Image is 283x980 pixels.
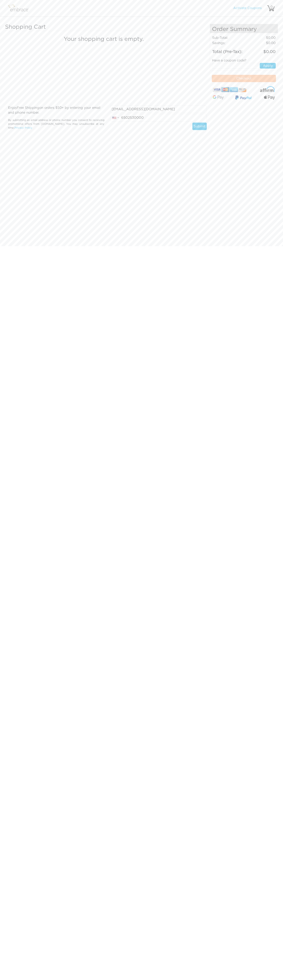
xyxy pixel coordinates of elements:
[212,35,247,40] td: Sub-Total:
[8,36,200,43] h4: Your shopping cart is empty.
[212,75,276,82] button: Checkout
[17,106,39,109] span: Free Shipping
[213,86,247,93] img: credit-cards.png
[192,123,207,130] button: Submit
[260,63,276,69] button: Apply
[247,40,276,46] td: 0.00
[111,114,120,121] div: United States: +1
[235,94,252,101] img: paypal-v3.png
[233,6,262,10] a: Activate Coupons
[264,95,275,100] img: fullApplePay.png
[260,86,275,92] img: affirm-logo.svg
[210,24,278,33] h4: Order Summary
[267,6,275,10] a: 0
[8,118,104,130] p: By submitting an email address or phone number you consent to receiving promotional offers from [...
[212,46,247,55] td: Total (Pre-Tax):
[247,46,276,55] td: 0.00
[14,127,32,129] a: Privacy Policy
[212,40,247,46] td: Savings :
[213,95,224,100] img: Google-Pay-Logo.svg
[7,3,33,13] img: logo.png
[5,24,84,31] h3: Shopping Cart
[8,105,104,115] p: Enjoy on orders $50+ by entering your email and phone number.
[247,35,276,40] td: 0.00
[209,58,279,63] div: Have a coupon code?
[267,4,275,12] img: cart
[267,5,276,10] div: 0
[110,114,207,122] input: Phone
[110,105,207,113] input: Email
